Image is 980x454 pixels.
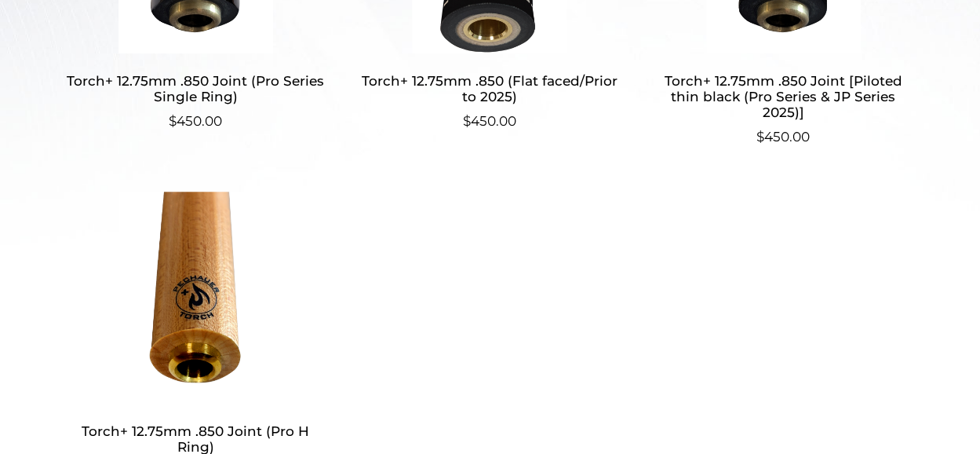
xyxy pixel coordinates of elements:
h2: Torch+ 12.75mm .850 Joint [Piloted thin black (Pro Series & JP Series 2025)] [653,66,914,127]
bdi: 450.00 [463,113,516,129]
span: $ [169,113,177,129]
img: Torch+ 12.75mm .850 Joint (Pro H Ring) [65,192,326,404]
bdi: 450.00 [756,129,810,145]
span: $ [463,113,471,129]
h2: Torch+ 12.75mm .850 (Flat faced/Prior to 2025) [359,66,620,112]
span: $ [756,129,764,145]
bdi: 450.00 [169,113,222,129]
h2: Torch+ 12.75mm .850 Joint (Pro Series Single Ring) [65,66,326,112]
